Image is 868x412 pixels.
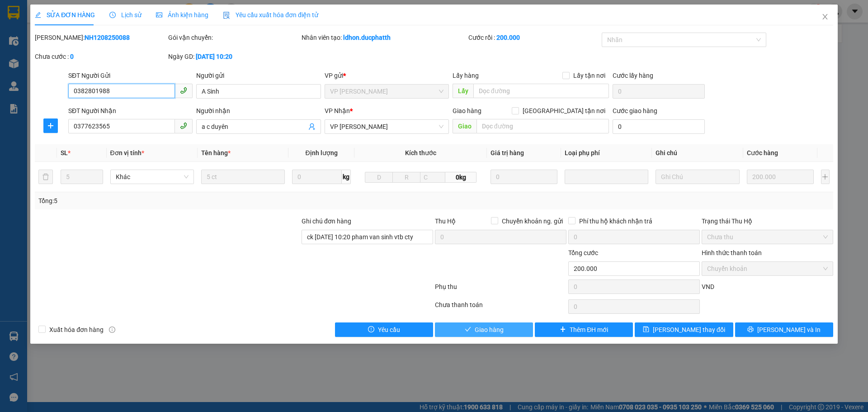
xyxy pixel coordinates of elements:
[168,33,300,43] div: Gói vận chuyển:
[445,172,476,183] span: 0kg
[302,218,351,225] label: Ghi chú đơn hàng
[38,170,53,184] button: delete
[453,119,476,133] span: Giao
[308,123,316,130] span: user-add
[613,72,653,79] label: Cước lấy hàng
[35,33,166,43] div: [PERSON_NAME]:
[519,106,609,116] span: [GEOGRAPHIC_DATA] tận nơi
[475,325,504,335] span: Giao hàng
[568,249,598,256] span: Tổng cước
[305,149,337,156] span: Định lượng
[468,33,600,43] div: Cước rồi :
[325,71,449,81] div: VP gửi
[812,5,838,30] button: Close
[168,52,300,62] div: Ngày GD:
[365,172,393,183] input: D
[38,196,335,206] div: Tổng: 5
[116,170,189,184] span: Khác
[343,34,391,41] b: ldhon.ducphatth
[757,325,821,335] span: [PERSON_NAME] và In
[180,87,187,94] span: phone
[46,325,107,335] span: Xuất hóa đơn hàng
[201,149,231,156] span: Tên hàng
[643,326,649,333] span: save
[392,172,420,183] input: R
[68,71,193,81] div: SĐT Người Gửi
[35,11,95,19] span: SỬA ĐƠN HÀNG
[180,122,187,129] span: phone
[735,322,833,337] button: printer[PERSON_NAME] và In
[613,119,705,134] input: Cước giao hàng
[223,12,230,19] img: icon
[435,322,533,337] button: checkGiao hàng
[821,13,829,20] span: close
[196,106,321,116] div: Người nhận
[109,327,115,333] span: info-circle
[702,249,762,256] label: Hình thức thanh toán
[109,11,142,19] span: Lịch sử
[702,283,714,290] span: VND
[561,144,652,162] th: Loại phụ phí
[570,71,609,81] span: Lấy tận nơi
[330,85,443,98] span: VP Ngọc Hồi
[747,326,754,333] span: printer
[821,170,830,184] button: plus
[223,11,318,19] span: Yêu cầu xuất hóa đơn điện tử
[68,106,193,116] div: SĐT Người Nhận
[70,53,74,60] b: 0
[613,84,705,99] input: Cước lấy hàng
[560,326,566,333] span: plus
[653,325,725,335] span: [PERSON_NAME] thay đổi
[434,300,567,316] div: Chưa thanh toán
[747,149,778,156] span: Cước hàng
[368,326,374,333] span: exclamation-circle
[656,170,739,184] input: Ghi Chú
[156,12,162,18] span: picture
[43,118,58,133] button: plus
[325,107,350,114] span: VP Nhận
[110,149,144,156] span: Đơn vị tính
[576,216,656,226] span: Phí thu hộ khách nhận trả
[156,11,208,19] span: Ảnh kiện hàng
[35,12,41,18] span: edit
[453,72,479,79] span: Lấy hàng
[201,170,285,184] input: VD: Bàn, Ghế
[453,84,473,98] span: Lấy
[635,322,733,337] button: save[PERSON_NAME] thay đổi
[473,84,609,98] input: Dọc đường
[496,34,520,41] b: 200.000
[434,282,567,298] div: Phụ thu
[453,107,481,114] span: Giao hàng
[707,230,828,244] span: Chưa thu
[302,33,467,43] div: Nhân viên tạo:
[196,53,232,60] b: [DATE] 10:20
[342,170,351,184] span: kg
[535,322,633,337] button: plusThêm ĐH mới
[378,325,400,335] span: Yêu cầu
[491,149,524,156] span: Giá trị hàng
[747,170,814,184] input: 0
[109,12,116,18] span: clock-circle
[405,149,436,156] span: Kích thước
[61,149,68,156] span: SL
[707,262,828,275] span: Chuyển khoản
[702,216,833,226] div: Trạng thái Thu Hộ
[335,322,433,337] button: exclamation-circleYêu cầu
[476,119,609,133] input: Dọc đường
[465,326,471,333] span: check
[85,34,130,41] b: NH1208250088
[491,170,558,184] input: 0
[35,52,166,62] div: Chưa cước :
[330,120,443,133] span: VP Hoằng Kim
[196,71,321,81] div: Người gửi
[652,144,743,162] th: Ghi chú
[498,216,566,226] span: Chuyển khoản ng. gửi
[44,122,57,129] span: plus
[613,107,657,114] label: Cước giao hàng
[435,218,456,225] span: Thu Hộ
[420,172,445,183] input: C
[570,325,608,335] span: Thêm ĐH mới
[302,230,433,244] input: Ghi chú đơn hàng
